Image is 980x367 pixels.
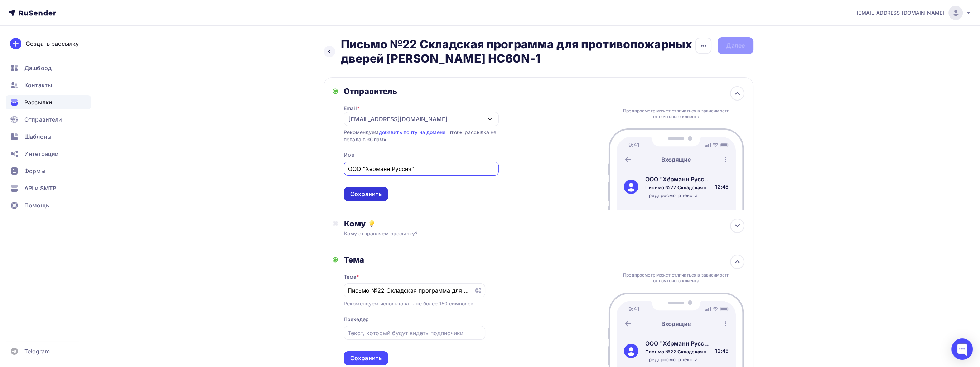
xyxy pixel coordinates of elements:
h2: Письмо №22 Складская программа для противопожарных дверей [PERSON_NAME] HC60N-1 [341,37,695,66]
div: Письмо №22 Складская программа для противопожарных дверей [PERSON_NAME] HC60N-1 [645,184,713,191]
div: Email [344,105,359,112]
span: Рассылки [24,98,52,107]
span: Помощь [24,201,49,210]
div: Предпросмотр может отличаться в зависимости от почтового клиента [621,108,732,119]
div: Тема [344,255,485,265]
div: ООО "Хёрманн Руссия" [645,175,713,183]
div: Имя [344,152,354,159]
span: API и SMTP [24,184,56,192]
div: Отправитель [344,86,499,96]
span: Дашборд [24,64,52,72]
div: Рекомендуем использовать не более 150 символов [344,300,473,307]
div: 12:45 [715,183,729,190]
div: Прехедер [344,316,369,323]
div: Рекомендуем , чтобы рассылка не попала в «Спам» [344,129,499,143]
a: Контакты [6,78,91,92]
a: добавить почту на домене [378,129,445,135]
button: [EMAIL_ADDRESS][DOMAIN_NAME] [344,112,499,126]
input: Текст, который будут видеть подписчики [348,329,481,337]
span: [EMAIL_ADDRESS][DOMAIN_NAME] [856,9,944,16]
input: Укажите тему письма [348,286,470,295]
a: Отправители [6,112,91,127]
span: Telegram [24,347,50,356]
div: Предпросмотр текста [645,356,713,363]
div: Тема [344,273,359,280]
div: 12:45 [715,347,729,354]
span: Формы [24,167,45,175]
span: Контакты [24,81,52,89]
div: Кому [344,219,744,229]
a: Дашборд [6,61,91,75]
a: Формы [6,164,91,178]
div: Кому отправляем рассылку? [344,230,705,237]
div: Предпросмотр может отличаться в зависимости от почтового клиента [621,272,732,284]
a: Рассылки [6,95,91,109]
span: Отправители [24,115,62,124]
span: Шаблоны [24,132,52,141]
div: Создать рассылку [26,39,79,48]
div: Предпросмотр текста [645,192,713,199]
span: Интеграции [24,150,59,158]
a: [EMAIL_ADDRESS][DOMAIN_NAME] [856,6,971,20]
div: [EMAIL_ADDRESS][DOMAIN_NAME] [348,115,448,123]
div: Сохранить [350,354,382,362]
div: Письмо №22 Складская программа для противопожарных дверей [PERSON_NAME] HC60N-1 [645,348,713,355]
a: Шаблоны [6,129,91,144]
div: ООО "Хёрманн Руссия" [645,339,713,348]
div: Сохранить [350,190,382,198]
